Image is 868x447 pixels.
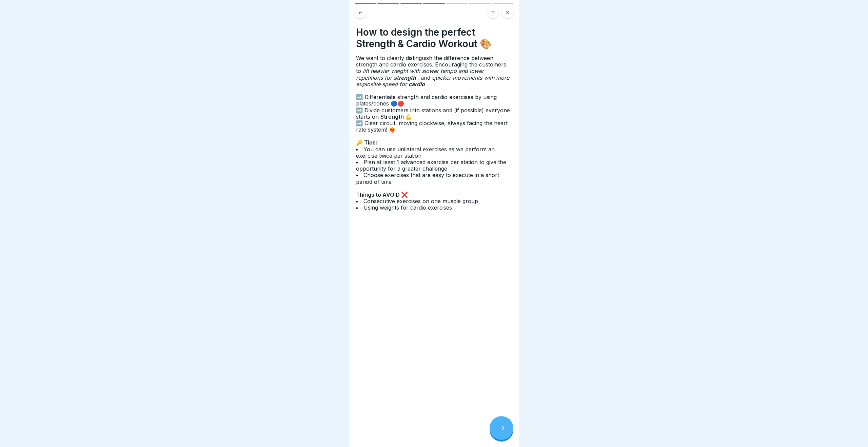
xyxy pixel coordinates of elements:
strong: 🔑 Tips: [356,139,378,146]
span: ➡️ Divide customers into stations and (if possible) everyone starts on [356,107,510,120]
span: 💪 [405,113,414,120]
strong: Strength [380,113,405,120]
span: You can use unilateral exercises as we perform an exercise twice per station [356,146,495,159]
span: We want to clearly distinguish the difference between strength and cardio exercises. Encouraging ... [356,55,506,74]
span: ➡️ Differentiate strength and cardio exercises by using plates/cones 🔵🔴 [356,94,497,107]
em: lift heavier weight with slower tempo and lower repetitions for [356,67,484,81]
em: . [426,81,430,88]
em: quicker movements with more explosive speed for [356,74,509,88]
span: Choose exercises that are easy to execute in a short period of time [356,172,499,185]
span: Consecutive exercises on one muscle group [363,198,480,205]
strong: Things to AVOID ❌ [356,191,409,198]
span: ➡️ Clear circuit, moving clockwise, always facing the heart rate system! ❤️‍🔥 [356,120,508,133]
strong: strength [394,74,417,81]
span: , and [417,74,432,81]
span: Using weights for cardio exercises [363,204,454,211]
span: Plan at least 1 advanced exercise per station to give the opportunity for a greater challenge [356,159,506,172]
strong: cardio [409,81,426,88]
h4: How to design the perfect Strength & Cardio Workout 🎨 [356,26,512,50]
